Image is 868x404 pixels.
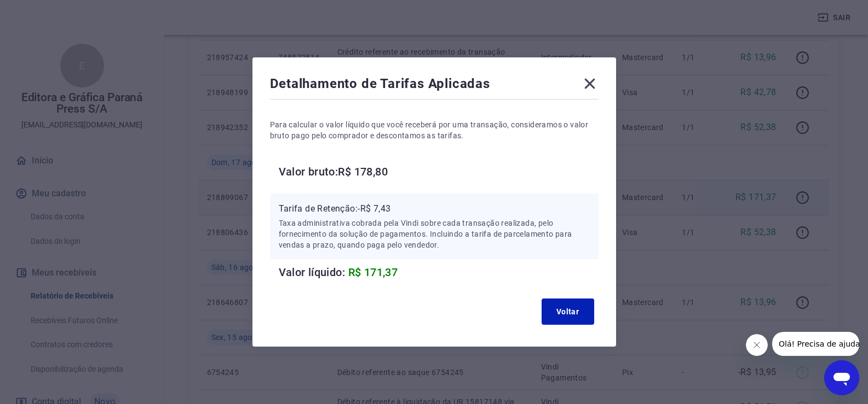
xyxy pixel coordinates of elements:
[279,218,590,250] p: Taxa administrativa cobrada pela Vindi sobre cada transação realizada, pelo fornecimento da soluç...
[348,266,398,279] span: R$ 171,37
[279,163,599,180] h6: Valor bruto: R$ 178,80
[824,360,859,395] iframe: Botão para abrir a janela de mensagens
[7,8,92,16] span: Olá! Precisa de ajuda?
[279,264,599,281] h6: Valor líquido:
[746,334,768,356] iframe: Fechar mensagem
[279,202,590,215] p: Tarifa de Retenção: -R$ 7,43
[270,75,599,97] div: Detalhamento de Tarifas Aplicadas
[772,332,859,356] iframe: Mensagem da empresa
[542,298,594,325] button: Voltar
[270,119,599,141] p: Para calcular o valor líquido que você receberá por uma transação, consideramos o valor bruto pag...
